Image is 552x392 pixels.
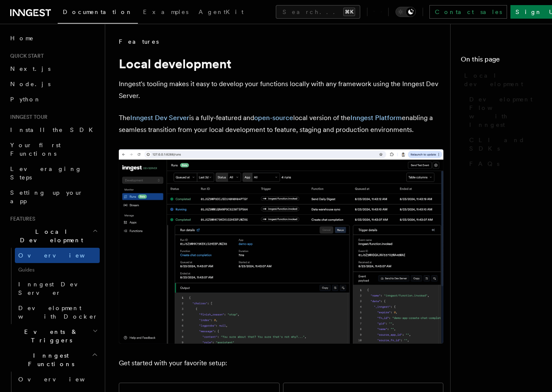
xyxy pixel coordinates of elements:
[58,3,138,24] a: Documentation
[119,112,443,136] p: The is a fully-featured and local version of the enabling a seamless transition from your local d...
[7,53,44,59] span: Quick start
[10,81,50,87] span: Node.js
[119,357,443,369] p: Get started with your favorite setup:
[469,136,542,153] span: CLI and SDKs
[10,96,41,103] span: Python
[7,92,100,107] a: Python
[469,160,499,168] span: FAQs
[119,56,443,71] h1: Local development
[7,248,100,324] div: Local Development
[7,114,48,120] span: Inngest tour
[276,5,360,19] button: Search...⌘K
[10,165,82,181] span: Leveraging Steps
[10,65,50,72] span: Next.js
[7,122,100,137] a: Install the SDK
[10,126,98,133] span: Install the SDK
[119,37,159,46] span: Features
[395,7,416,17] button: Toggle dark mode
[193,3,249,23] a: AgentKit
[464,71,542,88] span: Local development
[461,68,542,92] a: Local development
[466,92,542,132] a: Development Flow with Inngest
[10,142,61,157] span: Your first Functions
[7,227,92,244] span: Local Development
[15,372,100,387] a: Overview
[199,8,244,15] span: AgentKit
[15,277,100,300] a: Inngest Dev Server
[63,8,133,15] span: Documentation
[7,348,100,372] button: Inngest Functions
[10,189,83,204] span: Setting up your app
[7,324,100,348] button: Events & Triggers
[15,263,100,277] span: Guides
[18,281,91,296] span: Inngest Dev Server
[18,376,106,383] span: Overview
[7,185,100,209] a: Setting up your app
[7,351,92,368] span: Inngest Functions
[7,76,100,92] a: Node.js
[429,5,507,19] a: Contact sales
[10,34,34,42] span: Home
[119,78,443,102] p: Inngest's tooling makes it easy to develop your functions locally with any framework using the In...
[138,3,193,23] a: Examples
[466,132,542,156] a: CLI and SDKs
[119,149,443,344] img: The Inngest Dev Server on the Functions page
[15,248,100,263] a: Overview
[18,252,106,259] span: Overview
[130,114,189,122] a: Inngest Dev Server
[7,137,100,161] a: Your first Functions
[7,61,100,76] a: Next.js
[469,95,542,129] span: Development Flow with Inngest
[7,328,92,344] span: Events & Triggers
[7,224,100,248] button: Local Development
[466,156,542,171] a: FAQs
[18,305,98,320] span: Development with Docker
[343,8,355,16] kbd: ⌘K
[143,8,188,15] span: Examples
[461,54,542,68] h4: On this page
[7,31,100,46] a: Home
[254,114,293,122] a: open-source
[7,161,100,185] a: Leveraging Steps
[7,216,35,222] span: Features
[350,114,402,122] a: Inngest Platform
[15,300,100,324] a: Development with Docker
